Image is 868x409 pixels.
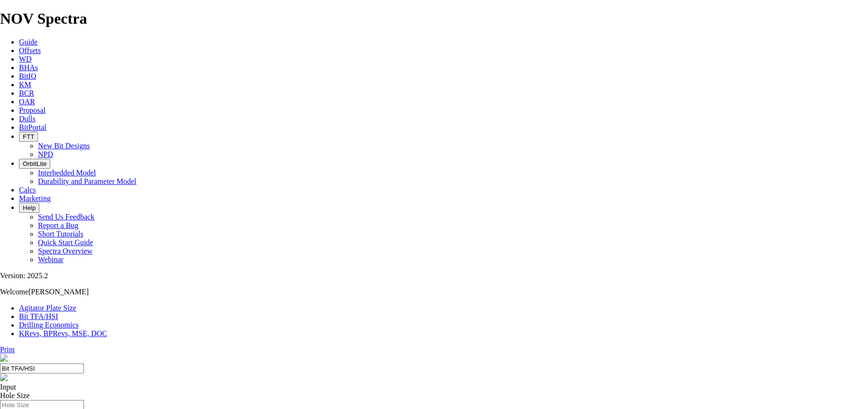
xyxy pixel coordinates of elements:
[19,46,41,55] a: Offsets
[19,132,38,142] button: FTT
[23,160,46,167] span: OrbitLite
[38,247,92,255] a: Spectra Overview
[38,255,64,264] a: Webinar
[38,213,94,221] a: Send Us Feedback
[19,106,46,114] a: Proposal
[38,221,78,229] a: Report a Bug
[19,186,36,194] a: Calcs
[38,142,90,150] a: New Bit Designs
[19,312,58,320] a: Bit TFA/HSI
[19,203,39,213] button: Help
[38,169,96,177] a: Interbedded Model
[38,150,53,158] a: NPD
[19,194,51,202] a: Marketing
[19,38,37,46] a: Guide
[19,321,79,329] a: Drilling Economics
[38,238,93,246] a: Quick Start Guide
[19,55,32,63] a: WD
[19,159,50,169] button: OrbitLite
[19,81,31,89] a: KM
[19,98,35,106] a: OAR
[38,177,137,185] a: Durability and Parameter Model
[19,89,34,97] a: BCR
[19,329,107,337] a: KRevs, BPRevs, MSE, DOC
[28,288,89,296] span: [PERSON_NAME]
[19,123,46,131] a: BitPortal
[19,304,76,312] a: Agitator Plate Size
[19,64,38,72] a: BHAs
[19,72,36,80] a: BitIQ
[19,115,36,123] a: Dulls
[23,204,36,211] span: Help
[38,230,83,238] a: Short Tutorials
[23,133,34,140] span: FTT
